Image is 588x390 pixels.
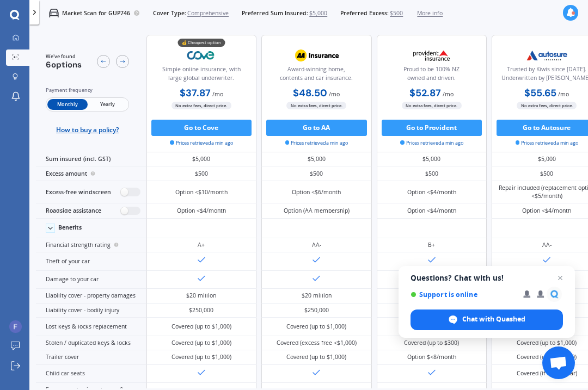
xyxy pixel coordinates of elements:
[36,238,146,253] div: Financial strength rating
[329,90,340,98] span: / mo
[558,90,569,98] span: / mo
[411,309,563,330] div: Chat with Quashed
[36,166,146,181] div: Excess amount
[417,9,443,17] span: More info
[189,306,213,314] div: $250,000
[304,306,329,314] div: $250,000
[542,241,552,249] div: AA-
[177,207,226,215] div: Option <$4/month
[286,102,346,109] span: No extra fees, direct price.
[49,8,59,18] img: car.f15378c7a67c060ca3f3.svg
[384,65,480,86] div: Proud to be 100% NZ owned and driven.
[520,45,574,65] img: Autosure.webp
[293,86,327,100] b: $48.50
[390,9,403,17] span: $500
[517,102,577,109] span: No extra fees, direct price.
[62,9,130,17] p: Market Scan for GUP746
[146,152,257,167] div: $5,000
[542,346,575,379] div: Open chat
[286,353,346,361] div: Covered (up to $1,000)
[405,45,458,65] img: Provident.png
[268,65,365,86] div: Award-winning home, contents and car insurance.
[290,45,344,65] img: AA.webp
[46,86,129,94] div: Payment frequency
[443,90,454,98] span: / mo
[212,90,223,98] span: / mo
[462,314,525,324] span: Chat with Quashed
[88,99,127,110] span: Yearly
[180,86,211,100] b: $37.87
[36,350,146,365] div: Trailer cover
[36,152,146,167] div: Sum insured (incl. GST)
[340,9,389,17] span: Preferred Excess:
[171,323,231,331] div: Covered (up to $1,000)
[524,86,556,100] b: $55.65
[286,323,346,331] div: Covered (up to $1,000)
[411,274,563,282] span: Questions? Chat with us!
[153,9,186,17] span: Cover Type:
[284,207,350,215] div: Option (AA membership)
[146,166,257,181] div: $500
[175,188,228,196] div: Option <$10/month
[174,45,228,65] img: Cove.webp
[242,9,308,17] span: Preferred Sum Insured:
[292,188,341,196] div: Option <$6/month
[407,353,456,361] div: Option $<8/month
[302,292,332,300] div: $20 million
[516,139,579,147] span: Prices retrieved a min ago
[186,292,216,300] div: $20 million
[428,241,435,249] div: B+
[170,139,233,147] span: Prices retrieved a min ago
[407,188,456,196] div: Option <$4/month
[36,289,146,304] div: Liability cover - property damages
[407,207,456,215] div: Option <$4/month
[9,320,22,333] img: ACg8ocJbivbZ58MhPSkBsSdpc4B50s0g8D85WVKi5QCVT7Wah6hyFg=s96-c
[36,203,146,218] div: Roadside assistance
[36,336,146,351] div: Stolen / duplicated keys & locks
[36,252,146,271] div: Theft of your car
[36,181,146,204] div: Excess-free windscreen
[409,86,441,100] b: $52.87
[400,139,463,147] span: Prices retrieved a min ago
[404,339,459,347] div: Covered (up to $300)
[171,102,231,109] span: No extra fees, direct price.
[285,139,348,147] span: Prices retrieved a min ago
[277,339,357,347] div: Covered (excess free <$1,000)
[36,318,146,336] div: Lost keys & locks replacement
[522,207,571,215] div: Option <$4/month
[46,53,82,60] span: We've found
[171,353,231,361] div: Covered (up to $1,000)
[517,369,577,377] div: Covered (if kept in car)
[554,271,567,284] span: Close chat
[171,339,231,347] div: Covered (up to $1,000)
[187,9,229,17] span: Comprehensive
[517,353,577,361] div: Covered (up to $1,000)
[151,120,252,136] button: Go to Cove
[517,339,577,347] div: Covered (up to $1,000)
[198,241,205,249] div: A+
[377,166,487,181] div: $500
[377,152,487,167] div: $5,000
[261,166,372,181] div: $500
[36,304,146,318] div: Liability cover - bodily injury
[47,99,87,110] span: Monthly
[266,120,367,136] button: Go to AA
[411,290,516,299] span: Support is online
[402,102,462,109] span: No extra fees, direct price.
[154,65,250,86] div: Simple online insurance, with large global underwriter.
[56,126,119,134] span: How to buy a policy?
[36,271,146,289] div: Damage to your car
[382,120,482,136] button: Go to Provident
[58,224,82,231] div: Benefits
[261,152,372,167] div: $5,000
[46,59,82,70] span: 6 options
[309,9,327,17] span: $5,000
[312,241,321,249] div: AA-
[36,365,146,383] div: Child car seats
[177,39,225,47] div: 💰 Cheapest option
